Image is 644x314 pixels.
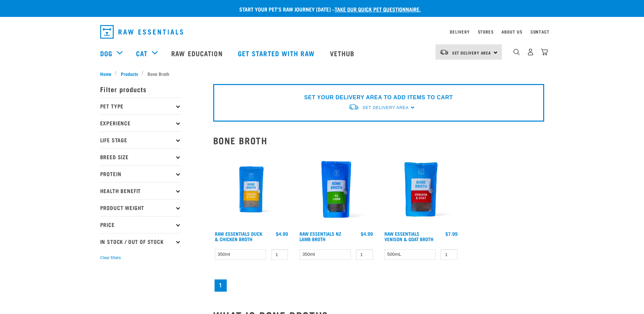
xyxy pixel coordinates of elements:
img: Raw Essentials New Zealand Lamb Bone Broth For Cats & Dogs [298,151,375,228]
span: Home [100,70,111,77]
p: Product Weight [100,199,181,216]
a: Stores [478,30,494,33]
p: Protein [100,165,181,182]
h2: Bone Broth [213,135,544,146]
a: Contact [531,30,550,33]
a: Get started with Raw [231,40,323,67]
p: Price [100,216,181,233]
img: user.png [527,48,534,56]
a: Cat [136,48,148,58]
a: Raw Education [164,40,231,67]
span: Products [121,70,138,77]
a: Dog [100,48,112,58]
img: van-moving.png [348,104,359,111]
nav: breadcrumbs [100,70,544,77]
p: Breed Size [100,148,181,165]
img: home-icon@2x.png [541,48,548,56]
p: Experience [100,114,181,131]
img: Raw Essentials Logo [100,25,183,39]
div: $4.99 [276,231,288,236]
p: Pet Type [100,98,181,114]
input: 1 [356,249,373,260]
div: $7.99 [445,231,458,236]
img: van-moving.png [440,49,449,55]
a: Raw Essentials Venison & Goat Broth [384,232,434,240]
a: Page 1 [215,279,227,292]
img: Raw Essentials Venison Goat Novel Protein Hypoallergenic Bone Broth Cats & Dogs [383,151,460,228]
p: Filter products [100,81,181,98]
a: About Us [502,30,522,33]
span: Set Delivery Area [362,105,408,110]
button: Clear filters [100,255,121,261]
a: Products [117,70,141,77]
a: Vethub [323,40,363,67]
a: Home [100,70,115,77]
a: Delivery [450,30,469,33]
input: 1 [441,249,458,260]
img: RE Product Shoot 2023 Nov8793 1 [213,151,290,228]
a: take our quick pet questionnaire. [335,7,421,11]
p: Life Stage [100,131,181,148]
span: Set Delivery Area [452,51,491,54]
nav: dropdown navigation [95,22,550,41]
p: Health Benefit [100,182,181,199]
div: $4.99 [361,231,373,236]
input: 1 [271,249,288,260]
nav: pagination [213,278,544,293]
a: Raw Essentials NZ Lamb Broth [299,232,341,240]
p: SET YOUR DELIVERY AREA TO ADD ITEMS TO CART [304,93,453,102]
a: Raw Essentials Duck & Chicken Broth [215,232,262,240]
img: home-icon-1@2x.png [513,49,520,55]
p: In Stock / Out Of Stock [100,233,181,250]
